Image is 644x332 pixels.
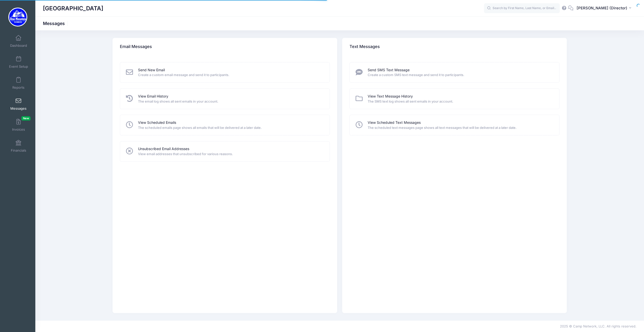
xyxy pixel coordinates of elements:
a: View Scheduled Emails [138,120,176,125]
span: New [21,116,31,121]
span: The scheduled emails page shows all emails that will be delivered at a later date. [138,125,323,130]
h4: Text Messages [350,40,380,54]
span: Event Setup [9,64,28,69]
a: Unsubscribed Email Addresses [138,146,189,152]
span: Invoices [12,127,25,132]
a: Dashboard [7,32,31,50]
span: Dashboard [10,43,27,48]
a: Event Setup [7,53,31,71]
span: The scheduled text messages page shows all text messages that will be delivered at a later date. [368,125,553,130]
a: Send SMS Text Message [368,67,410,73]
h4: Email Messages [120,40,152,54]
a: InvoicesNew [7,116,31,134]
h1: [GEOGRAPHIC_DATA] [43,3,103,14]
a: Financials [7,137,31,155]
span: Create a custom email message and send it to participants. [138,73,323,78]
span: Create a custom SMS text message and send it to participants. [368,73,553,78]
a: Send New Email [138,67,165,73]
a: View Email History [138,94,168,99]
span: [PERSON_NAME] (Director) [577,5,627,11]
input: Search by First Name, Last Name, or Email... [484,3,560,13]
span: The email log shows all sent emails in your account. [138,99,323,104]
a: View Scheduled Text Messages [368,120,421,125]
a: Reports [7,74,31,92]
span: View email addresses that unsubscribed for various reasons. [138,152,323,157]
button: [PERSON_NAME] (Director) [573,3,636,14]
span: Messages [10,106,26,111]
span: Financials [11,148,26,153]
h1: Messages [43,21,69,26]
img: Blue Mountain Cross Country Camp [8,8,27,27]
span: Reports [12,85,24,90]
span: The SMS text log shows all sent emails in your account. [368,99,553,104]
span: 2025 © Camp Network, LLC. All rights reserved. [560,324,636,328]
a: View Text Message History [368,94,413,99]
a: Messages [7,95,31,113]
